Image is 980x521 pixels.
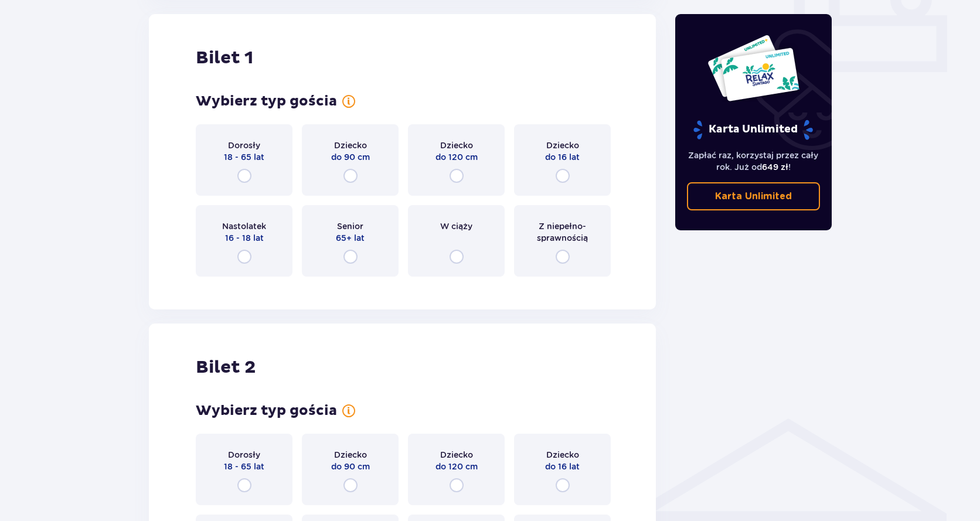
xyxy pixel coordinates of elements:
span: Nastolatek [222,220,266,232]
span: 18 - 65 lat [224,461,264,472]
span: Dziecko [334,449,367,461]
h3: Wybierz typ gościa [196,402,337,420]
span: W ciąży [440,220,472,232]
img: Dwie karty całoroczne do Suntago z napisem 'UNLIMITED RELAX', na białym tle z tropikalnymi liśćmi... [707,34,800,102]
span: 65+ lat [336,232,365,244]
span: do 120 cm [435,151,478,163]
h3: Wybierz typ gościa [196,93,337,110]
span: 16 - 18 lat [225,232,264,244]
p: Karta Unlimited [715,190,792,203]
p: Zapłać raz, korzystaj przez cały rok. Już od ! [687,149,821,173]
span: do 16 lat [545,461,580,472]
span: do 16 lat [545,151,580,163]
span: do 90 cm [331,151,370,163]
span: Dorosły [228,139,260,151]
span: Dziecko [440,139,473,151]
span: Dorosły [228,449,260,461]
span: Z niepełno­sprawnością [525,220,600,244]
span: Dziecko [546,449,579,461]
h2: Bilet 2 [196,356,256,379]
span: do 90 cm [331,461,370,472]
span: do 120 cm [435,461,478,472]
span: Dziecko [334,139,367,151]
p: Karta Unlimited [692,120,814,140]
span: Dziecko [546,139,579,151]
span: 649 zł [762,162,788,172]
span: Senior [337,220,363,232]
a: Karta Unlimited [687,182,821,210]
span: Dziecko [440,449,473,461]
h2: Bilet 1 [196,47,253,69]
span: 18 - 65 lat [224,151,264,163]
